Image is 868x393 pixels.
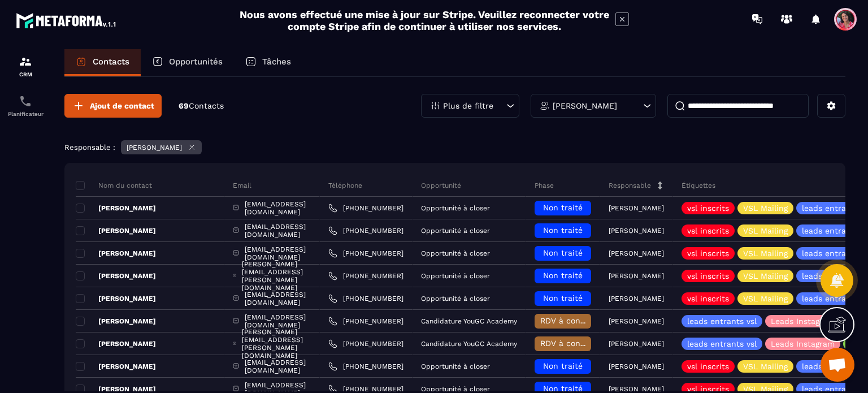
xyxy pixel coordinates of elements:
p: VSL Mailing [743,272,788,280]
p: vsl inscrits [687,249,729,257]
p: [PERSON_NAME] [609,295,664,303]
p: Nom du contact [76,181,152,190]
span: RDV à conf. A RAPPELER [540,316,635,325]
p: Plus de filtre [443,102,493,110]
p: vsl inscrits [687,385,729,393]
span: Non traité [543,248,583,257]
p: Planificateur [3,111,48,117]
p: VSL Mailing [743,227,788,235]
a: [PHONE_NUMBER] [328,317,403,326]
p: Tâches [262,57,291,67]
p: VSL Mailing [743,362,788,370]
p: VSL Mailing [743,295,788,303]
p: [PERSON_NAME] [76,226,156,235]
p: [PERSON_NAME] [553,102,617,110]
p: 69 [179,101,224,111]
p: Opportunité à closer [421,227,490,235]
p: [PERSON_NAME] [76,204,156,213]
a: formationformationCRM [3,46,48,86]
p: Opportunité à closer [421,249,490,257]
p: Candidature YouGC Academy [421,317,517,325]
p: leads entrants vsl [687,317,757,325]
p: Opportunité à closer [421,295,490,303]
p: Opportunité à closer [421,362,490,370]
p: Téléphone [328,181,362,190]
a: [PHONE_NUMBER] [328,362,403,371]
p: [PERSON_NAME] [609,204,664,212]
a: [PHONE_NUMBER] [328,339,403,348]
p: [PERSON_NAME] [609,317,664,325]
button: Ajout de contact [64,94,162,118]
p: vsl inscrits [687,272,729,280]
span: Non traité [543,293,583,303]
div: Ouvrir le chat [821,348,854,382]
p: VSL Mailing [743,249,788,257]
a: Contacts [64,49,141,76]
p: [PERSON_NAME] [76,249,156,258]
p: VSL Mailing [743,204,788,212]
p: [PERSON_NAME] [609,362,664,370]
p: Responsable : [64,143,115,152]
p: CRM [3,71,48,77]
a: schedulerschedulerPlanificateur [3,86,48,126]
a: [PHONE_NUMBER] [328,204,403,213]
p: [PERSON_NAME] [609,227,664,235]
span: Non traité [543,226,583,235]
a: [PHONE_NUMBER] [328,294,403,303]
p: [PERSON_NAME] [76,339,156,348]
p: Leads Instagram [771,317,835,325]
span: Non traité [543,203,583,212]
p: vsl inscrits [687,362,729,370]
p: [PERSON_NAME] [609,385,664,393]
p: [PERSON_NAME] [76,317,156,326]
a: Opportunités [141,49,234,76]
a: Tâches [234,49,302,76]
p: Contacts [93,57,129,67]
img: scheduler [19,94,32,108]
p: Email [233,181,251,190]
span: Ajout de contact [90,100,154,111]
p: [PERSON_NAME] [609,249,664,257]
a: [PHONE_NUMBER] [328,271,403,280]
p: [PERSON_NAME] [127,144,182,152]
p: vsl inscrits [687,295,729,303]
p: VSL Mailing [743,385,788,393]
h2: Nous avons effectué une mise à jour sur Stripe. Veuillez reconnecter votre compte Stripe afin de ... [239,8,610,32]
p: Phase [535,181,554,190]
p: vsl inscrits [687,204,729,212]
p: [PERSON_NAME] [609,340,664,348]
p: Étiquettes [682,181,715,190]
span: Non traité [543,384,583,393]
p: [PERSON_NAME] [76,294,156,303]
p: Leads Instagram [771,340,835,348]
p: [PERSON_NAME] [609,272,664,280]
a: [PHONE_NUMBER] [328,226,403,235]
p: Opportunité à closer [421,204,490,212]
p: Candidature YouGC Academy [421,340,517,348]
p: Opportunité à closer [421,272,490,280]
p: [PERSON_NAME] [76,362,156,371]
span: Contacts [189,101,224,110]
img: logo [16,10,118,31]
p: Opportunité [421,181,461,190]
span: RDV à conf. A RAPPELER [540,339,635,348]
p: Responsable [609,181,651,190]
p: leads entrants vsl [687,340,757,348]
p: [PERSON_NAME] [76,271,156,280]
img: formation [19,55,32,68]
p: Opportunité à closer [421,385,490,393]
p: Opportunités [169,57,223,67]
p: vsl inscrits [687,227,729,235]
span: Non traité [543,361,583,370]
a: [PHONE_NUMBER] [328,249,403,258]
span: Non traité [543,271,583,280]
